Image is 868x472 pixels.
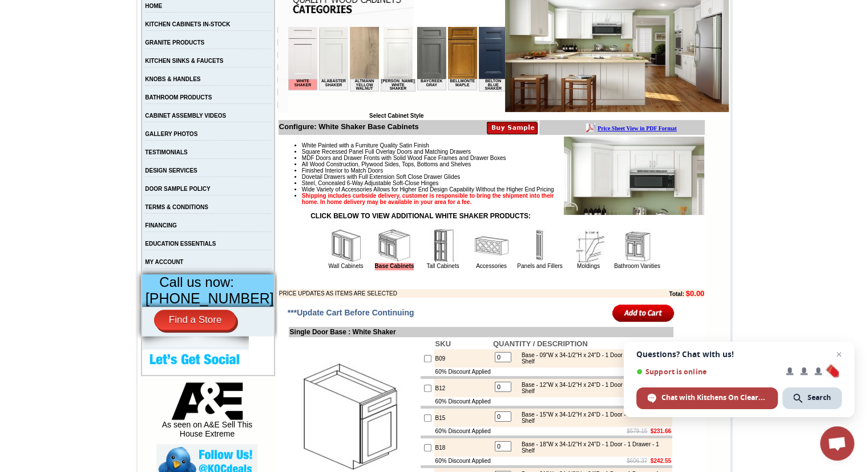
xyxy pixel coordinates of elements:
[302,167,704,174] li: Finished Interior to Match Doors
[145,186,210,192] a: DOOR SAMPLE POLICY
[651,458,671,464] b: $242.55
[434,397,492,406] td: 60% Discount Applied
[145,113,226,119] a: CABINET ASSEMBLY VIDEOS
[279,289,607,298] td: PRICE UPDATES AS ITEMS ARE SELECTED
[434,379,492,397] td: B12
[426,229,460,263] img: Tall Cabinets
[302,186,704,193] li: Wide Variety of Accessories Allows for Higher End Design Capability Without the Higher End Pricing
[191,52,220,65] td: Belton Blue Shaker
[145,204,208,210] a: TERMS & CONDITIONS
[661,393,767,403] span: Chat with Kitchens On Clearance
[145,131,197,137] a: GALLERY PHOTOS
[13,2,92,11] a: Price Sheet View in PDF Format
[13,5,92,11] b: Price Sheet View in PDF Format
[145,21,230,27] a: KITCHEN CABINETS IN-STOCK
[434,457,492,465] td: 60% Discount Applied
[302,180,704,186] li: Steel, Concealed 6-Way Adjustable Soft-Close Hinges
[493,339,588,348] b: QUANTITY / DESCRIPTION
[669,291,684,297] b: Total:
[620,229,654,263] img: Bathroom Vanities
[302,149,704,155] li: Square Recessed Panel Full Overlay Doors and Matching Drawers
[612,303,675,322] input: Add to Cart
[329,229,363,263] img: Wall Cabinets
[375,263,414,270] a: Base Cabinets
[808,393,831,403] span: Search
[434,349,492,367] td: B09
[651,428,671,434] b: $231.66
[434,427,492,435] td: 60% Discount Applied
[145,222,177,229] a: FINANCING
[145,149,187,155] a: TESTIMONIALS
[636,350,842,359] span: Questions? Chat with us!
[516,352,669,365] div: Base - 09"W x 34-1/2"H x 24"D - 1 Door - 1 Drawer - 1 Shelf
[627,428,647,434] s: $579.15
[289,327,673,337] td: Single Door Base : White Shaker
[627,458,647,464] s: $606.37
[571,229,605,263] img: Moldings
[302,155,704,161] li: MDF Doors and Drawer Fronts with Solid Wood Face Frames and Drawer Boxes
[426,263,459,269] a: Tall Cabinets
[145,167,197,174] a: DESIGN SERVICES
[145,3,162,9] a: HOME
[154,310,237,330] a: Find a Store
[288,308,414,317] span: ***Update Cart Before Continuing
[577,263,600,269] a: Moldings
[434,438,492,457] td: B18
[145,76,200,82] a: KNOBS & HANDLES
[288,27,505,113] iframe: Browser incompatible
[145,259,183,265] a: MY ACCOUNT
[156,382,257,444] div: As seen on A&E Sell This House Extreme
[516,441,669,454] div: Base - 18"W x 34-1/2"H x 24"D - 1 Door - 1 Drawer - 1 Shelf
[476,263,507,269] a: Accessories
[302,142,704,149] li: White Painted with a Furniture Quality Satin Finish
[517,263,562,269] a: Panels and Fillers
[636,367,778,376] span: Support is online
[145,94,212,101] a: BATHROOM PRODUCTS
[302,193,554,205] strong: Shipping includes curbside delivery, customer is responsible to bring the shipment into their hom...
[636,387,778,409] span: Chat with Kitchens On Clearance
[328,263,363,269] a: Wall Cabinets
[145,39,204,46] a: GRANITE PRODUCTS
[2,3,11,12] img: pdf.png
[146,290,274,306] span: [PHONE_NUMBER]
[302,161,704,167] li: All Wood Construction, Plywood Sides, Tops, Bottoms and Shelves
[369,113,424,119] b: Select Cabinet Style
[820,426,854,461] a: Open chat
[377,229,411,263] img: Base Cabinets
[782,387,842,409] span: Search
[145,241,216,247] a: EDUCATION ESSENTIALS
[564,137,704,215] img: Product Image
[523,229,557,263] img: Panels and Fillers
[614,263,660,269] a: Bathroom Vanities
[516,382,669,394] div: Base - 12"W x 34-1/2"H x 24"D - 1 Door - 1 Drawer - 1 Shelf
[474,229,508,263] img: Accessories
[516,411,669,424] div: Base - 15"W x 34-1/2"H x 24"D - 1 Door - 1 Drawer - 1 Shelf
[302,174,704,180] li: Dovetail Drawers with Full Extension Soft Close Drawer Glides
[435,339,451,348] b: SKU
[434,367,492,376] td: 60% Discount Applied
[145,58,223,64] a: KITCHEN SINKS & FAUCETS
[279,122,419,131] b: Configure: White Shaker Base Cabinets
[686,289,705,298] b: $0.00
[159,274,234,290] span: Call us now:
[310,212,531,220] strong: CLICK BELOW TO VIEW ADDITIONAL WHITE SHAKER PRODUCTS:
[434,409,492,427] td: B15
